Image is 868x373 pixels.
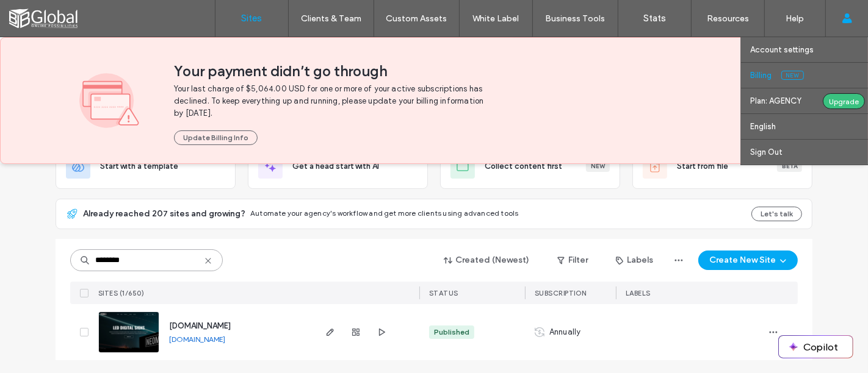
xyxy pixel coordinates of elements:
label: Clients & Team [301,13,361,24]
span: Collect content first [485,160,562,172]
span: LABELS [626,289,651,297]
button: Created (Newest) [433,250,540,270]
label: Resources [707,13,749,24]
div: Start from fileBeta [632,144,812,189]
button: Copilot [779,336,853,358]
span: SITES (1/650) [98,289,145,297]
a: BillingNew [750,63,868,88]
label: Help [786,13,805,24]
div: Collect content firstNew [440,144,620,189]
span: Start from file [677,160,728,172]
span: STATUS [429,289,458,297]
span: Get a head start with AI [292,160,379,172]
button: Let's talk [751,207,802,221]
span: Annually [549,326,581,338]
div: Start with a template [56,144,236,189]
div: Beta [777,161,802,172]
span: SUBSCRIPTION [535,289,587,297]
a: Sign Out [750,140,868,165]
div: Get a head start with AI [248,144,428,189]
label: Billing [750,71,772,80]
label: English [750,122,776,131]
span: Already reached 207 sites and growing? [83,208,245,220]
span: Start with a template [100,160,178,172]
span: Your last charge of $5,064.00 USD for one or more of your active subscriptions has declined. To k... [174,83,488,119]
div: Upgrade [823,93,865,109]
label: Custom Assets [386,13,447,24]
label: Plan: AGENCY [750,96,823,105]
a: Account settings [750,37,868,62]
div: New [586,161,610,172]
label: White Label [473,13,519,24]
button: Update Billing Info [174,130,258,145]
span: Automate your agency's workflow and get more clients using advanced tools [250,208,519,218]
button: Create New Site [698,250,798,270]
label: Sign Out [750,147,783,157]
span: New [781,71,804,80]
label: Business Tools [546,13,606,24]
button: Labels [605,250,664,270]
a: [DOMAIN_NAME] [169,335,225,344]
label: Stats [643,13,666,24]
label: Sites [242,13,262,24]
div: Published [434,327,469,338]
button: Filter [545,250,600,270]
span: Your payment didn’t go through [174,62,789,80]
span: Help [27,9,52,20]
label: Account settings [750,45,814,54]
a: [DOMAIN_NAME] [169,321,231,330]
